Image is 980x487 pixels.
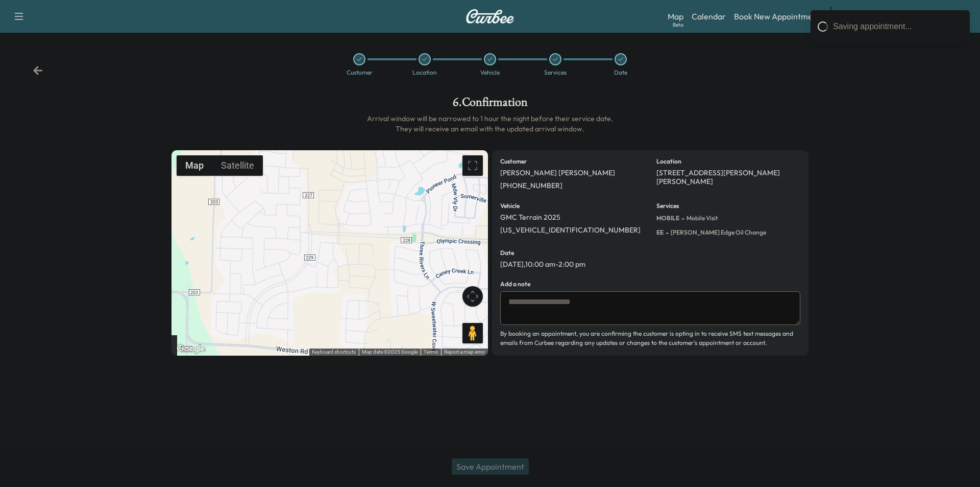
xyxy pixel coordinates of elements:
[614,69,627,76] div: Date
[500,281,530,287] h6: Add a note
[500,169,615,178] p: [PERSON_NAME] [PERSON_NAME]
[33,65,43,76] div: Back
[656,228,664,237] span: EE
[656,169,800,187] p: [STREET_ADDRESS][PERSON_NAME][PERSON_NAME]
[347,69,373,76] div: Customer
[500,181,562,191] p: [PHONE_NUMBER]
[212,155,263,176] button: Show satellite imagery
[462,286,483,307] button: Map camera controls
[544,69,567,76] div: Services
[480,69,500,76] div: Vehicle
[462,155,483,176] button: Toggle fullscreen view
[679,213,684,223] span: -
[465,9,514,24] img: Curbee Logo
[669,228,766,237] span: Ewing Edge Oil Change
[656,203,679,209] h6: Services
[462,323,483,343] button: Drag Pegman onto the map to open Street View
[664,227,669,238] span: -
[174,342,208,356] a: Open this area in Google Maps (opens a new window)
[362,349,418,355] span: Map data ©2025 Google
[656,158,681,165] h6: Location
[444,349,485,355] a: Report a map error
[656,214,679,222] span: MOBILE
[177,155,212,176] button: Show street map
[668,10,683,22] a: MapBeta
[684,214,718,222] span: Mobile Visit
[500,226,641,235] p: [US_VEHICLE_IDENTIFICATION_NUMBER]
[171,113,808,134] h6: Arrival window will be narrowed to 1 hour the night before their service date. They will receive ...
[833,20,963,33] div: Saving appointment...
[500,260,585,269] p: [DATE] , 10:00 am - 2:00 pm
[174,342,208,356] img: Google
[312,349,356,356] button: Keyboard shortcuts
[500,203,520,209] h6: Vehicle
[500,329,800,347] p: By booking an appointment, you are confirming the customer is opting in to receive SMS text messa...
[500,250,514,256] h6: Date
[424,349,438,355] a: Terms (opens in new tab)
[500,158,527,165] h6: Customer
[692,10,726,22] a: Calendar
[500,213,560,222] p: GMC Terrain 2025
[734,10,820,22] a: Book New Appointment
[412,69,437,76] div: Location
[171,96,808,113] h1: 6 . Confirmation
[673,21,683,29] div: Beta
